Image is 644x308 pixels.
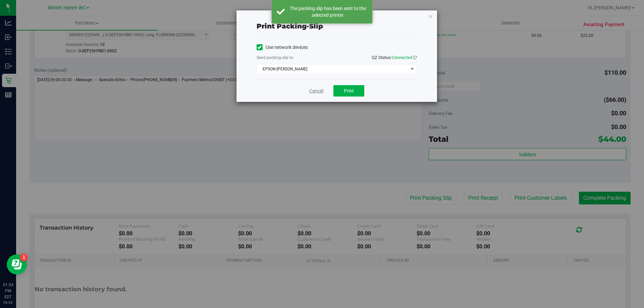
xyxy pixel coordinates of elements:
[20,253,28,261] iframe: Resource center unread badge
[372,55,417,60] span: QZ Status:
[344,88,354,94] span: Print
[288,5,367,18] div: The packing slip has been sent to the selected printer.
[257,55,294,61] label: Send packing-slip to:
[257,22,323,30] span: Print packing-slip
[309,87,323,95] a: Cancel
[257,44,308,51] label: Use network devices
[257,64,408,74] span: EPSON-[PERSON_NAME]
[7,254,27,274] iframe: Resource center
[333,85,364,97] button: Print
[392,55,412,60] span: Connected
[408,64,416,74] span: select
